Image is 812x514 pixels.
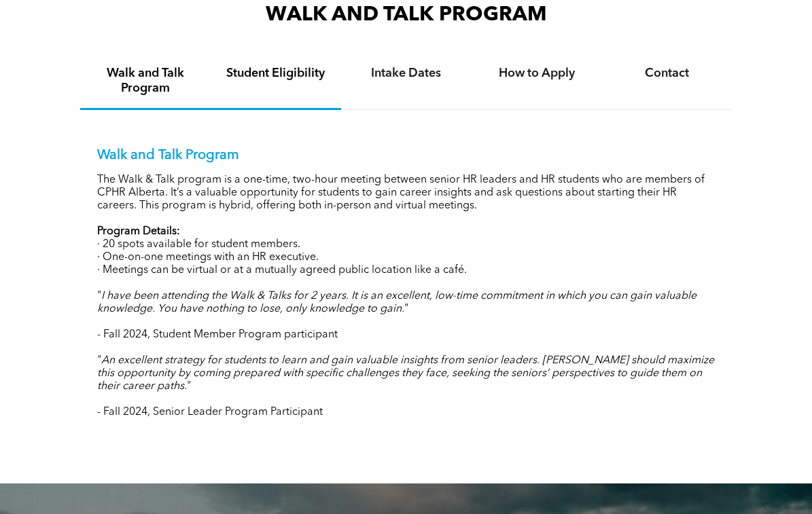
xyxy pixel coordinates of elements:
[97,174,716,213] p: The Walk & Talk program is a one-time, two-hour meeting between senior HR leaders and HR students...
[97,406,716,419] p: - Fall 2024, Senior Leader Program Participant
[614,66,720,81] h4: Contact
[484,66,590,81] h4: How to Apply
[223,66,329,81] h4: Student Eligibility
[97,147,716,164] p: Walk and Talk Program
[97,291,696,314] em: I have been attending the Walk & Talks for 2 years. It is an excellent, low-time commitment in wh...
[353,66,459,81] h4: Intake Dates
[97,251,716,264] p: · One-on-one meetings with an HR executive.
[97,238,716,251] p: · 20 spots available for student members.
[92,66,198,96] h4: Walk and Talk Program
[97,329,716,342] p: - Fall 2024, Student Member Program participant
[266,5,547,25] span: WALK AND TALK PROGRAM
[97,226,180,237] strong: Program Details:
[97,290,716,316] p: " "
[97,264,716,277] p: · Meetings can be virtual or at a mutually agreed public location like a café.
[97,355,714,392] em: An excellent strategy for students to learn and gain valuable insights from senior leaders. [PERS...
[97,354,716,393] p: " "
